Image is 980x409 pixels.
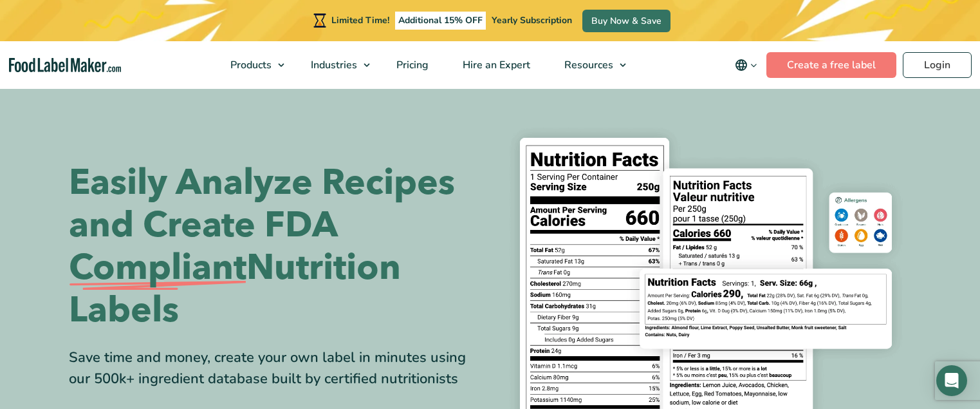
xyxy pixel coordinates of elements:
[69,347,481,390] div: Save time and money, create your own label in minutes using our 500k+ ingredient database built b...
[582,10,670,32] a: Buy Now & Save
[446,41,544,89] a: Hire an Expert
[69,162,481,332] h1: Easily Analyze Recipes and Create FDA Nutrition Labels
[395,12,486,30] span: Additional 15% OFF
[903,52,972,78] a: Login
[294,41,376,89] a: Industries
[492,14,572,26] span: Yearly Subscription
[936,365,967,396] div: Open Intercom Messenger
[214,41,291,89] a: Products
[227,58,273,72] span: Products
[331,14,389,26] span: Limited Time!
[766,52,896,78] a: Create a free label
[69,247,246,289] span: Compliant
[380,41,443,89] a: Pricing
[459,58,532,72] span: Hire an Expert
[548,41,633,89] a: Resources
[393,58,430,72] span: Pricing
[307,58,358,72] span: Industries
[560,58,615,72] span: Resources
